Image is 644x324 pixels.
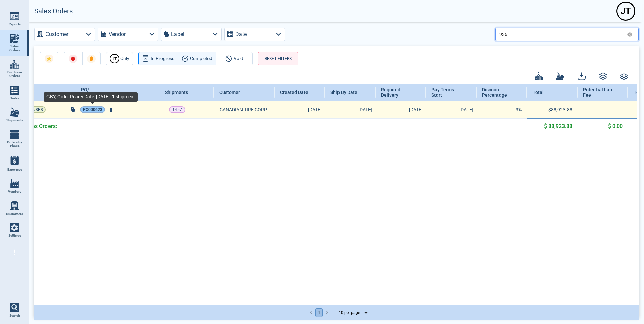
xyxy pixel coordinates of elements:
[8,190,21,194] span: Vendors
[216,52,253,65] button: Void
[10,34,19,43] img: menu_icon
[477,101,527,119] td: 3%
[80,106,105,113] a: PO000623
[280,90,308,95] span: Created Date
[315,308,323,317] button: page 1
[171,30,184,39] label: Label
[165,90,188,95] span: Shipments
[151,55,174,63] span: In Progress
[381,87,414,98] span: Required Delivery
[34,28,95,41] button: Customer
[10,223,19,232] img: menu_icon
[10,11,19,21] img: menu_icon
[83,106,102,113] span: PO000623
[10,86,19,95] img: menu_icon
[109,30,126,39] label: Vendor
[307,308,331,317] nav: pagination navigation
[617,3,634,20] div: J T
[5,70,24,78] span: Purchase Orders
[5,44,24,52] span: Sales Orders
[608,122,623,130] span: $ 0.00
[34,7,73,15] h2: Sales Orders
[81,87,115,98] span: PO/ Purchase Quote
[220,106,273,113] a: CANADIAN TIRE CORP LIMITED
[583,87,616,98] span: Potential Late Fee
[544,122,572,130] span: $ 88,923.88
[190,55,212,63] span: Completed
[10,201,19,210] img: menu_icon
[5,140,24,148] span: Orders by Phase
[6,212,23,216] span: Customers
[234,55,243,63] span: Void
[330,90,357,95] span: Ship By Date
[7,168,22,172] span: Expenses
[178,52,216,65] button: Completed
[275,101,325,119] td: [DATE]
[10,130,19,139] img: menu_icon
[6,118,23,122] span: Shipments
[138,52,178,65] button: In Progress
[161,28,222,41] button: Label
[325,101,376,119] td: [DATE]
[224,28,285,41] button: Date
[45,30,68,39] label: Customer
[499,29,624,39] input: Search for PO or Sales Order or shipment number, etc.
[8,234,21,238] span: Settings
[106,52,133,65] button: JTOnly
[9,314,20,318] span: Search
[120,55,129,63] span: Only
[10,179,19,188] img: menu_icon
[258,52,298,65] button: RESET FILTERS
[110,55,119,63] div: J T
[10,96,19,100] span: Tasks
[426,101,477,119] td: [DATE]
[98,28,158,41] button: Vendor
[219,90,240,95] span: Customer
[10,107,19,117] img: menu_icon
[431,87,464,98] span: Pay Terms Start
[9,22,21,26] span: Reports
[482,87,515,98] span: Discount Percentage
[235,30,247,39] label: Date
[533,90,544,95] span: Total
[169,106,185,113] a: 1457
[10,60,19,69] img: menu_icon
[172,106,182,113] p: 1457
[548,107,572,112] span: $88,923.88
[376,101,426,119] td: [DATE]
